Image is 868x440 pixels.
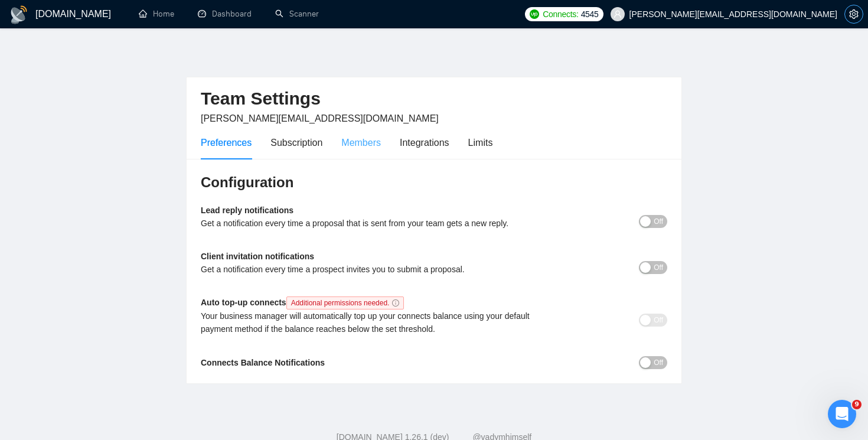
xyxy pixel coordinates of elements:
b: Client invitation notifications [201,252,314,261]
b: Auto top-up connects [201,298,409,307]
span: 9 [852,400,862,409]
iframe: Intercom live chat [828,400,856,428]
b: Connects Balance Notifications [201,358,325,367]
span: Connects: [543,8,578,21]
img: upwork-logo.png [530,9,539,19]
span: Off [654,356,663,369]
span: Additional permissions needed. [286,296,404,309]
a: homeHome [139,9,174,19]
div: Subscription [270,135,322,150]
b: Lead reply notifications [201,206,293,215]
h3: Configuration [201,173,667,192]
span: Off [654,314,663,327]
div: Integrations [400,135,449,150]
span: Off [654,215,663,228]
div: Members [341,135,381,150]
span: Off [654,261,663,274]
div: Preferences [201,135,252,150]
a: setting [844,9,863,19]
div: Get a notification every time a proposal that is sent from your team gets a new reply. [201,217,551,230]
span: info-circle [392,299,399,307]
span: user [614,10,622,18]
h2: Team Settings [201,87,667,111]
a: dashboardDashboard [198,9,252,19]
span: [PERSON_NAME][EMAIL_ADDRESS][DOMAIN_NAME] [201,113,439,123]
div: Your business manager will automatically top up your connects balance using your default payment ... [201,309,551,335]
a: searchScanner [275,9,319,19]
span: 4545 [581,8,599,21]
div: Get a notification every time a prospect invites you to submit a proposal. [201,263,551,276]
div: Limits [468,135,493,150]
img: logo [9,5,28,24]
button: setting [844,5,863,24]
span: setting [845,9,863,19]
